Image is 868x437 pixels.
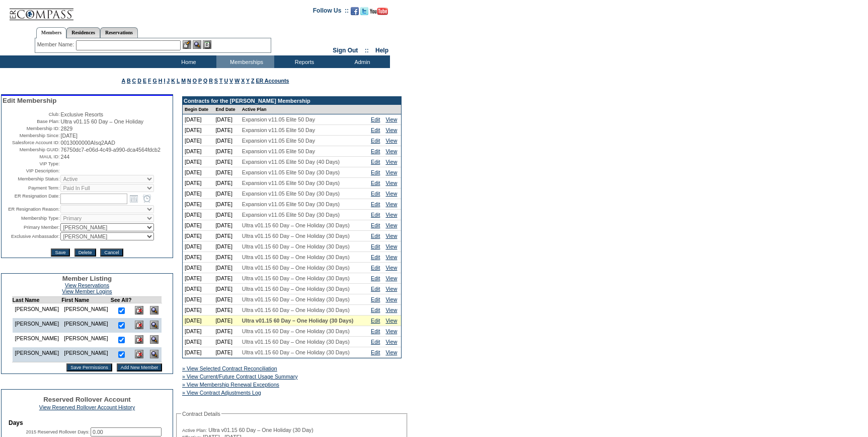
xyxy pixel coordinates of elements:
[213,114,240,125] td: [DATE]
[385,159,397,165] a: View
[135,321,143,329] img: Delete
[242,127,315,133] span: Expansion v11.05 Elite 50 Day
[61,333,111,347] td: [PERSON_NAME]
[371,328,380,334] a: Edit
[213,252,240,263] td: [DATE]
[385,116,397,122] a: View
[60,154,69,160] span: 244
[313,6,349,18] td: Follow Us ::
[182,427,207,433] span: Active Plan:
[209,78,213,84] a: R
[234,78,240,84] a: W
[183,316,213,326] td: [DATE]
[385,328,397,334] a: View
[3,184,59,192] td: Payment Term:
[256,78,289,84] a: ER Accounts
[150,350,159,358] img: View Dashboard
[242,116,315,122] span: Expansion v11.05 Elite 50 Day
[371,296,380,302] a: Edit
[242,296,350,302] span: Ultra v01.15 60 Day – One Holiday (30 Days)
[183,189,213,199] td: [DATE]
[150,321,159,329] img: View Dashboard
[183,241,213,252] td: [DATE]
[385,222,397,228] a: View
[3,232,59,240] td: Exclusive Ambassador:
[213,326,240,337] td: [DATE]
[213,305,240,316] td: [DATE]
[183,294,213,305] td: [DATE]
[183,220,213,231] td: [DATE]
[183,199,213,210] td: [DATE]
[183,337,213,347] td: [DATE]
[60,147,160,153] span: 76750dc7-e06d-4c49-a990-dca4564fdcb2
[3,140,59,146] td: Salesforce Account ID:
[66,27,100,38] a: Residences
[187,78,191,84] a: N
[371,191,380,197] a: Edit
[385,318,397,324] a: View
[3,193,59,204] td: ER Resignation Date:
[143,78,146,84] a: E
[371,339,380,345] a: Edit
[62,275,112,282] span: Member Listing
[193,78,197,84] a: O
[3,126,59,132] td: Membership ID:
[150,335,159,344] img: View Dashboard
[132,78,136,84] a: C
[135,335,143,344] img: Delete
[3,223,59,231] td: Primary Member:
[213,337,240,347] td: [DATE]
[365,47,369,54] span: ::
[181,78,186,84] a: M
[224,78,228,84] a: U
[150,306,159,315] img: View Dashboard
[371,254,380,260] a: Edit
[213,263,240,273] td: [DATE]
[60,133,77,139] span: [DATE]
[385,243,397,249] a: View
[385,265,397,271] a: View
[182,382,279,388] a: » View Membership Renewal Exceptions
[183,231,213,241] td: [DATE]
[242,349,350,355] span: Ultra v01.15 60 Day – One Holiday (30 Days)
[371,180,380,186] a: Edit
[242,286,350,292] span: Ultra v01.15 60 Day – One Holiday (30 Days)
[61,347,111,362] td: [PERSON_NAME]
[385,349,397,355] a: View
[3,214,59,222] td: Membership Type:
[3,97,56,104] span: Edit Membership
[3,118,59,124] td: Base Plan:
[351,7,359,15] img: Become our fan on Facebook
[183,326,213,337] td: [DATE]
[332,55,390,68] td: Admin
[385,138,397,144] a: View
[370,10,388,16] a: Subscribe to our YouTube Channel
[62,288,112,294] a: View Member Logins
[3,205,59,213] td: ER Resignation Reason:
[183,210,213,220] td: [DATE]
[100,248,123,257] input: Cancel
[39,404,135,410] a: View Reserved Rollover Account History
[385,286,397,292] a: View
[219,78,223,84] a: T
[371,275,380,281] a: Edit
[183,263,213,273] td: [DATE]
[182,365,277,371] a: » View Selected Contract Reconciliation
[274,55,332,68] td: Reports
[3,175,59,183] td: Membership Status:
[251,78,255,84] a: Z
[152,78,156,84] a: G
[213,167,240,178] td: [DATE]
[167,78,170,84] a: J
[135,350,143,358] img: Delete
[371,307,380,313] a: Edit
[111,297,132,303] td: See All?
[51,248,69,257] input: Save
[183,284,213,294] td: [DATE]
[127,78,131,84] a: B
[242,222,350,228] span: Ultra v01.15 60 Day – One Holiday (30 Days)
[60,111,103,117] span: Exclusive Resorts
[213,146,240,157] td: [DATE]
[12,333,61,347] td: [PERSON_NAME]
[385,339,397,345] a: View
